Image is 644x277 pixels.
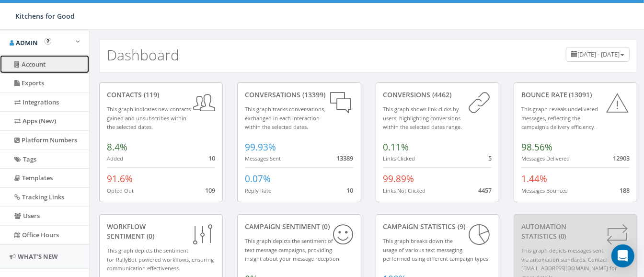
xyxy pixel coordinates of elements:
[383,90,492,100] div: conversions
[245,90,353,100] div: conversations
[208,154,215,162] span: 10
[383,173,414,185] span: 99.89%
[488,154,492,162] span: 5
[107,105,191,130] small: This graph indicates new contacts gained and unsubscribes within the selected dates.
[107,173,133,185] span: 91.6%
[245,187,271,194] small: Reply Rate
[300,90,325,99] span: (13399)
[478,186,492,195] span: 4457
[383,141,409,153] span: 0.11%
[383,187,426,194] small: Links Not Clicked
[337,154,354,162] span: 13389
[521,187,568,194] small: Messages Bounced
[107,141,127,153] span: 8.4%
[15,12,75,21] span: Kitchens for Good
[107,155,123,162] small: Added
[107,247,214,272] small: This graph depicts the sentiment for RallyBot-powered workflows, ensuring communication effective...
[245,105,325,130] small: This graph tracks conversations, exchanged in each interaction within the selected dates.
[521,173,547,185] span: 1.44%
[145,231,154,241] span: (0)
[431,90,452,99] span: (4462)
[45,38,51,45] button: Open In-App Guide
[456,222,466,231] span: (9)
[205,186,215,195] span: 109
[245,155,281,162] small: Messages Sent
[613,154,630,162] span: 12903
[521,90,630,100] div: Bounce Rate
[245,141,276,153] span: 99.93%
[521,141,552,153] span: 98.56%
[383,222,492,231] div: Campaign Statistics
[383,155,415,162] small: Links Clicked
[107,47,179,63] h2: Dashboard
[107,222,215,241] div: Workflow Sentiment
[577,50,620,58] span: [DATE] - [DATE]
[383,105,462,130] small: This graph shows link clicks by users, highlighting conversions within the selected dates range.
[521,155,570,162] small: Messages Delivered
[557,231,566,241] span: (0)
[245,173,271,185] span: 0.07%
[521,105,598,130] small: This graph reveals undelivered messages, reflecting the campaign's delivery efficiency.
[567,90,592,99] span: (13091)
[383,237,490,262] small: This graph breaks down the usage of various text messaging performed using different campaign types.
[18,252,58,261] span: What's New
[245,237,341,262] small: This graph depicts the sentiment of text message campaigns, providing insight about your message ...
[320,222,330,231] span: (0)
[611,244,634,267] div: Open Intercom Messenger
[142,90,159,99] span: (119)
[521,222,630,241] div: Automation Statistics
[107,187,134,194] small: Opted Out
[245,222,353,231] div: Campaign Sentiment
[107,90,215,100] div: contacts
[16,38,38,47] span: Admin
[620,186,630,195] span: 188
[347,186,354,195] span: 10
